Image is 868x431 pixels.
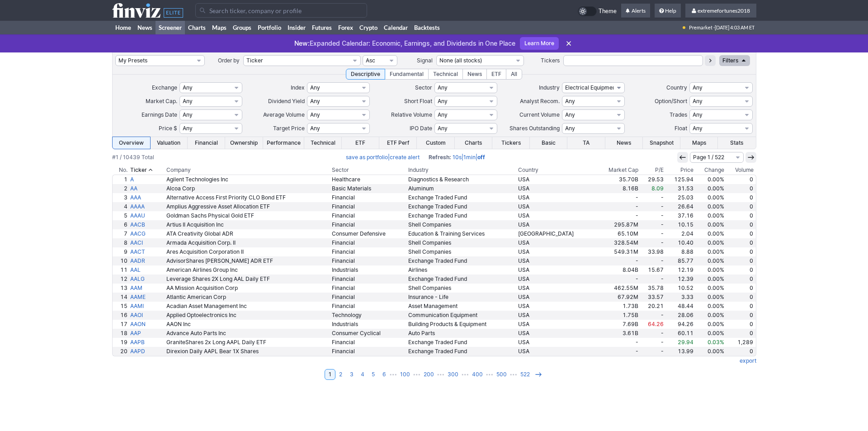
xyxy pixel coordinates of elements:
a: - [640,275,665,284]
div: Technical [428,69,463,80]
a: 10s [453,154,462,161]
a: 0.00% [695,329,726,338]
a: 17 [113,320,129,329]
a: - [640,311,665,320]
a: Leverage Shares 2X Long AAL Daily ETF [165,275,330,284]
a: Custom [417,137,454,149]
a: Shell Companies [407,284,516,293]
a: Airlines [407,265,516,275]
a: 0 [726,284,756,293]
a: USA [517,347,596,356]
a: AAPB [129,338,165,347]
span: New: [294,39,310,47]
span: Order by [218,57,240,64]
a: Maps [209,21,230,34]
a: - [640,202,665,211]
a: 29.94 [665,338,695,347]
a: AAME [129,293,165,302]
a: USA [517,338,596,347]
a: 10.40 [665,238,695,247]
a: USA [517,284,596,293]
a: - [640,347,665,356]
a: USA [517,311,596,320]
a: Tickers [492,137,530,149]
a: - [596,193,640,202]
a: Financial [330,284,407,293]
a: export [740,357,756,364]
a: 94.26 [665,320,695,329]
a: USA [517,247,596,256]
a: Alerts [621,4,650,18]
span: extremefortunes2018 [698,7,750,14]
a: TA [567,137,605,149]
a: - [640,256,665,265]
a: 2 [335,369,346,380]
a: 85.77 [665,256,695,265]
a: 25.03 [665,193,695,202]
a: Exchange Traded Fund [407,211,516,220]
a: Exchange Traded Fund [407,338,516,347]
a: Home [112,21,134,34]
a: AAON [129,320,165,329]
a: 60.11 [665,329,695,338]
a: 20.21 [640,302,665,311]
p: Expanded Calendar: Economic, Earnings, and Dividends in One Place [294,39,515,48]
a: Financial [188,137,225,149]
a: Agilent Technologies Inc [165,175,330,184]
a: 67.92M [596,293,640,302]
a: USA [517,193,596,202]
a: Building Products & Equipment [407,320,516,329]
a: Acadian Asset Management Inc [165,302,330,311]
a: 1.73B [596,302,640,311]
a: Education & Training Services [407,229,516,238]
a: 2.04 [665,229,695,238]
a: 0 [726,220,756,229]
a: 0 [726,275,756,284]
a: 0.00% [695,211,726,220]
a: 0.00% [695,265,726,275]
a: 0 [726,184,756,193]
a: USA [517,256,596,265]
a: 5 [368,369,379,380]
a: 10.52 [665,284,695,293]
a: Direxion Daily AAPL Bear 1X Shares [165,347,330,356]
a: AAM [129,284,165,293]
a: 8.16B [596,184,640,193]
a: extremefortunes2018 [685,4,756,18]
a: 1,289 [726,338,756,347]
a: 14 [113,293,129,302]
a: 0 [726,175,756,184]
a: 1 [113,175,129,184]
a: - [640,238,665,247]
a: - [640,329,665,338]
a: - [640,220,665,229]
a: 0 [726,211,756,220]
a: Stats [718,137,755,149]
a: Auto Parts [407,329,516,338]
a: Insurance - Life [407,293,516,302]
a: 6 [113,220,129,229]
a: 65.10M [596,229,640,238]
span: Tickers [541,57,560,64]
a: AADR [129,256,165,265]
a: 125.94 [665,175,695,184]
a: 549.31M [596,247,640,256]
a: Financial [330,238,407,247]
a: 200 [420,369,437,380]
a: - [596,338,640,347]
a: 295.87M [596,220,640,229]
a: 0 [726,293,756,302]
a: 300 [444,369,462,380]
a: Forex [335,21,356,34]
a: 0 [726,256,756,265]
a: 4 [113,202,129,211]
a: USA [517,238,596,247]
a: 19 [113,338,129,347]
a: 35.70B [596,175,640,184]
a: 37.16 [665,211,695,220]
div: All [506,69,522,80]
a: AAOI [129,311,165,320]
span: Signal [417,57,433,64]
a: 7.69B [596,320,640,329]
a: 0 [726,247,756,256]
